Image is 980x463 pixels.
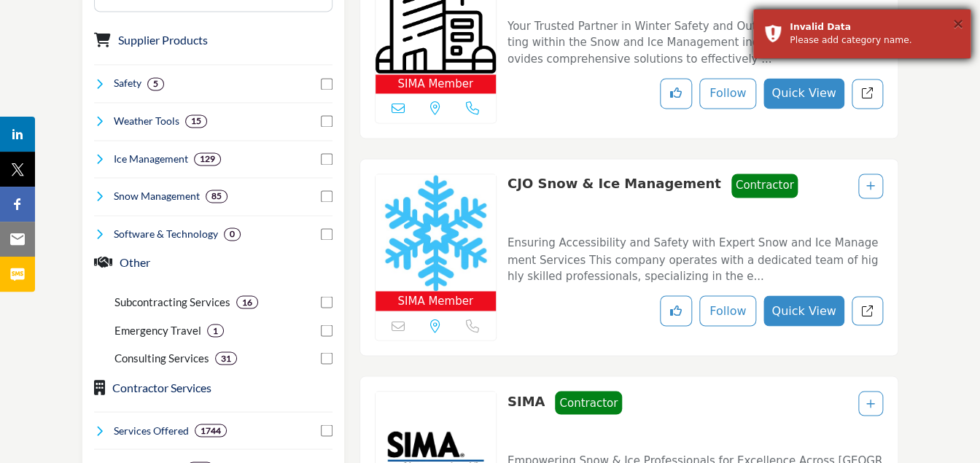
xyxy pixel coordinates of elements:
b: 1 [213,325,218,335]
span: Contractor [731,174,798,198]
b: 1744 [201,425,221,435]
div: 15 Results For Weather Tools [185,114,207,128]
input: Select Services Offered checkbox [321,424,332,436]
button: Quick View [763,295,844,326]
p: Emergency Travel: Emergency Travel [114,322,201,338]
b: 85 [211,191,222,201]
input: Select Ice Management checkbox [321,153,332,165]
span: Contractor [555,391,622,415]
a: Redirect to listing [852,79,883,109]
h4: Weather Tools: Weather Tools refer to instruments, software, and technologies used to monitor, pr... [114,114,179,128]
div: Please add category name. [790,34,960,47]
a: Ensuring Accessibility and Safety with Expert Snow and Ice Management Services This company opera... [507,226,883,284]
div: 129 Results For Ice Management [194,152,221,166]
a: CJO Snow & Ice Management [507,176,721,191]
input: Select Subcontracting Services checkbox [321,296,332,308]
h4: Software & Technology: Software & Technology encompasses the development, implementation, and use... [114,227,218,241]
input: Select Weather Tools checkbox [321,115,332,127]
div: 1744 Results For Services Offered [195,424,227,437]
p: CJO Snow & Ice Management [507,174,721,222]
div: 1 Results For Emergency Travel [207,324,224,337]
button: Like listing [660,295,692,326]
button: Like listing [660,78,692,109]
h4: Snow Management: Snow management involves the removal, relocation, and mitigation of snow accumul... [114,189,200,203]
img: CJO Snow & Ice Management [376,174,496,291]
a: Add To List [866,180,875,192]
div: 31 Results For Consulting Services [215,351,237,365]
p: Your Trusted Partner in Winter Safety and Outdoor Excellence Operating within the Snow and Ice Ma... [507,18,883,68]
input: Select Snow Management checkbox [321,190,332,202]
div: 85 Results For Snow Management [206,190,227,203]
b: 16 [242,297,252,307]
h4: Safety: Safety refers to the measures, practices, and protocols implemented to protect individual... [114,76,141,90]
input: Select Consulting Services checkbox [321,352,332,364]
b: 5 [153,79,158,89]
button: × [952,16,964,31]
button: Other [120,253,150,271]
b: 0 [230,229,235,239]
div: 5 Results For Safety [147,77,164,90]
a: Add To List [866,397,875,409]
div: 0 Results For Software & Technology [224,227,241,241]
p: Ensuring Accessibility and Safety with Expert Snow and Ice Management Services This company opera... [507,235,883,284]
button: Follow [699,78,756,109]
a: Your Trusted Partner in Winter Safety and Outdoor Excellence Operating within the Snow and Ice Ma... [507,9,883,68]
p: SIMA [507,391,545,440]
a: SIMA Member [376,174,496,311]
p: Subcontracting Services: Subcontracting Services [114,293,230,310]
p: Consulting Services: Consulting Services [114,349,209,366]
button: Follow [699,295,756,326]
div: Invalid Data [790,20,960,34]
b: 31 [221,353,231,363]
button: Quick View [763,78,844,109]
input: Select Safety checkbox [321,78,332,90]
b: 129 [200,154,215,164]
span: SIMA Member [397,292,473,309]
a: SIMA [507,393,545,408]
div: 16 Results For Subcontracting Services [236,295,258,308]
h4: Ice Management: Ice management involves the control, removal, and prevention of ice accumulation ... [114,152,188,166]
button: Supplier Products [118,31,208,49]
input: Select Emergency Travel checkbox [321,324,332,336]
h4: Services Offered: Services Offered refers to the specific products, assistance, or expertise a bu... [114,423,189,437]
a: Redirect to listing [852,296,883,326]
input: Select Software & Technology checkbox [321,228,332,240]
b: 15 [191,116,201,126]
button: Contractor Services [112,378,211,396]
span: SIMA Member [397,76,473,93]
